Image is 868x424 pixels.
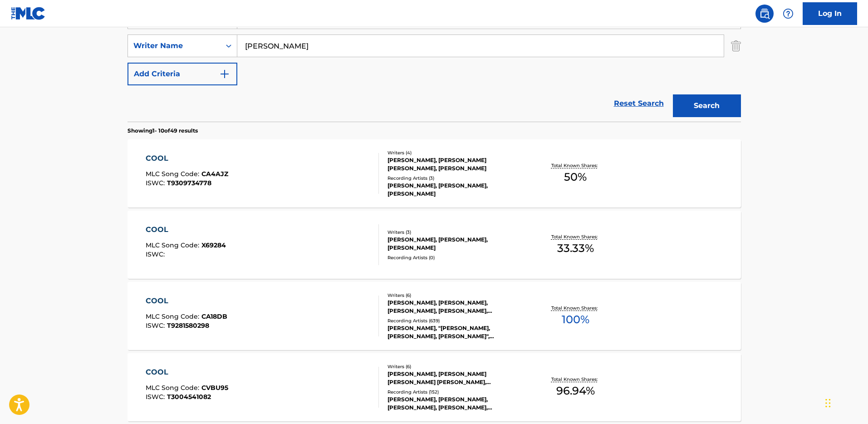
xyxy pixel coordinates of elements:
span: T9309734778 [167,179,211,187]
span: ISWC : [146,393,167,401]
p: Total Known Shares: [551,305,600,311]
span: 100 % [562,311,589,328]
div: Help [779,5,797,23]
span: ISWC : [146,250,167,258]
a: COOLMLC Song Code:X69284ISWC:Writers (3)[PERSON_NAME], [PERSON_NAME], [PERSON_NAME]Recording Arti... [128,211,741,279]
div: Writers ( 4 ) [387,149,525,156]
div: Writers ( 3 ) [387,229,525,236]
span: 33.33 % [557,240,594,256]
div: [PERSON_NAME], [PERSON_NAME], [PERSON_NAME], [PERSON_NAME], [PERSON_NAME] [PERSON_NAME] [PERSON_N... [387,299,525,315]
button: Add Criteria [128,63,237,85]
div: COOL [146,296,227,306]
p: Total Known Shares: [551,162,600,169]
img: MLC Logo [11,7,46,20]
div: Drag [825,389,831,417]
div: Writer Name [133,40,215,51]
div: [PERSON_NAME], [PERSON_NAME], [PERSON_NAME] [387,182,525,198]
span: ISWC : [146,179,167,187]
a: COOLMLC Song Code:CA4AJZISWC:T9309734778Writers (4)[PERSON_NAME], [PERSON_NAME] [PERSON_NAME], [P... [128,139,741,207]
div: COOL [146,153,228,164]
span: ISWC : [146,321,167,330]
button: Search [673,94,741,117]
img: 9d2ae6d4665cec9f34b9.svg [219,69,230,79]
span: CA18DB [201,312,227,320]
a: COOLMLC Song Code:CA18DBISWC:T9281580298Writers (6)[PERSON_NAME], [PERSON_NAME], [PERSON_NAME], [... [128,282,741,350]
img: search [759,8,770,19]
div: [PERSON_NAME], [PERSON_NAME], [PERSON_NAME], [PERSON_NAME], [PERSON_NAME]|[PERSON_NAME] BASSY|[PE... [387,395,525,412]
div: [PERSON_NAME], "[PERSON_NAME], [PERSON_NAME], [PERSON_NAME]", [PERSON_NAME], [PERSON_NAME], [PERS... [387,324,525,340]
a: Public Search [755,5,774,23]
img: Delete Criterion [731,35,741,57]
div: Recording Artists ( 639 ) [387,317,525,324]
span: MLC Song Code : [146,170,201,178]
p: Total Known Shares: [551,233,600,240]
a: Log In [803,2,857,25]
span: X69284 [201,241,226,249]
span: CVBU95 [201,384,228,392]
div: COOL [146,224,226,235]
div: [PERSON_NAME], [PERSON_NAME] [PERSON_NAME], [PERSON_NAME] [387,156,525,173]
span: MLC Song Code : [146,384,201,392]
div: [PERSON_NAME], [PERSON_NAME], [PERSON_NAME] [387,236,525,252]
a: Reset Search [609,94,668,113]
div: COOL [146,367,228,378]
div: Writers ( 6 ) [387,292,525,299]
span: MLC Song Code : [146,312,201,320]
div: Recording Artists ( 3 ) [387,175,525,182]
span: CA4AJZ [201,170,228,178]
form: Search Form [128,6,741,122]
span: 96.94 % [556,383,595,399]
div: Recording Artists ( 0 ) [387,254,525,261]
iframe: Chat Widget [823,380,868,424]
a: COOLMLC Song Code:CVBU95ISWC:T3004541082Writers (6)[PERSON_NAME], [PERSON_NAME] [PERSON_NAME] [PE... [128,353,741,421]
img: help [783,8,794,19]
span: T3004541082 [167,393,211,401]
p: Showing 1 - 10 of 49 results [128,127,198,135]
p: Total Known Shares: [551,376,600,383]
div: Recording Artists ( 152 ) [387,389,525,395]
div: [PERSON_NAME], [PERSON_NAME] [PERSON_NAME] [PERSON_NAME], [PERSON_NAME], [PERSON_NAME], [PERSON_N... [387,370,525,386]
span: T9281580298 [167,321,209,330]
div: Writers ( 6 ) [387,363,525,370]
span: 50 % [564,169,587,185]
span: MLC Song Code : [146,241,201,249]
